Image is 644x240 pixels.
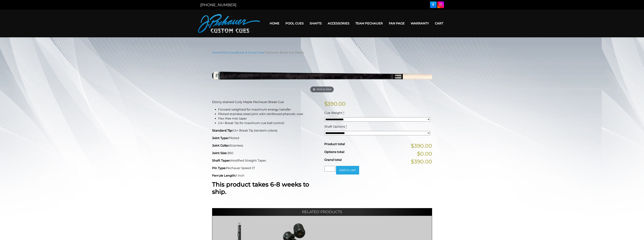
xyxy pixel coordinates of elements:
[411,158,432,166] span: $390.00
[212,144,230,147] strong: Joint Collar:
[212,51,221,54] a: Home
[408,19,432,28] a: Warranty
[212,57,432,94] img: pechauer-break-ebony-new.png
[212,100,320,104] p: Ebony stained Curly Maple Pechauer Break Cue
[417,150,432,158] span: $0.00
[324,166,335,172] input: Product quantity
[325,19,352,28] a: Accessories
[236,51,264,54] a: Break & Jump Cues
[282,19,307,28] a: Pool Cues
[324,150,344,154] span: Options total
[218,121,320,125] li: C4+ Break Tip for maximum cue ball control.
[212,57,432,94] a: Hover to zoom
[346,125,347,128] abbr: required
[212,166,226,170] strong: Pin Type:
[212,143,320,148] p: Stainless
[218,107,320,112] li: Forward weighted for maximum energy transfer
[307,19,325,28] a: Shafts
[324,101,346,107] bdi: 390.00
[212,181,309,195] strong: This product takes 6-8 weeks to ship.
[324,125,345,128] span: Shaft Options
[212,174,236,177] strong: Ferrule Length:
[212,158,320,163] p: Modified Straight Taper
[212,173,320,178] p: 1 inch
[324,142,345,146] span: Product total
[218,112,320,116] li: Piloted stainless steel joint with reinforced phenolic core
[324,111,342,115] span: Cue Weight
[336,166,359,175] button: Add to cart
[212,159,231,162] strong: Shaft Taper:
[218,116,320,121] li: Flex-free mst taper
[212,208,432,216] h2: Related products
[343,111,344,115] abbr: required
[212,151,227,155] strong: Joint Size:
[267,19,282,28] a: Home
[324,101,328,107] span: $
[212,136,228,140] strong: Joint Type:
[212,129,233,132] strong: Standard Tip:
[411,142,432,150] span: $390.00
[212,136,320,140] p: Piloted
[352,19,386,28] a: Team Pechauer
[198,14,260,33] img: Pechauer Custom Cues
[212,50,432,55] nav: Breadcrumb
[222,51,235,54] a: Pool Cues
[386,19,408,28] a: Fan Page
[212,128,320,133] p: C4+ Break Tip (random colors)
[432,19,446,28] a: Cart
[212,151,320,155] p: .850
[200,3,236,7] a: [PHONE_NUMBER]
[324,158,342,162] span: Grand total
[212,166,320,170] p: Pechauer Speed JT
